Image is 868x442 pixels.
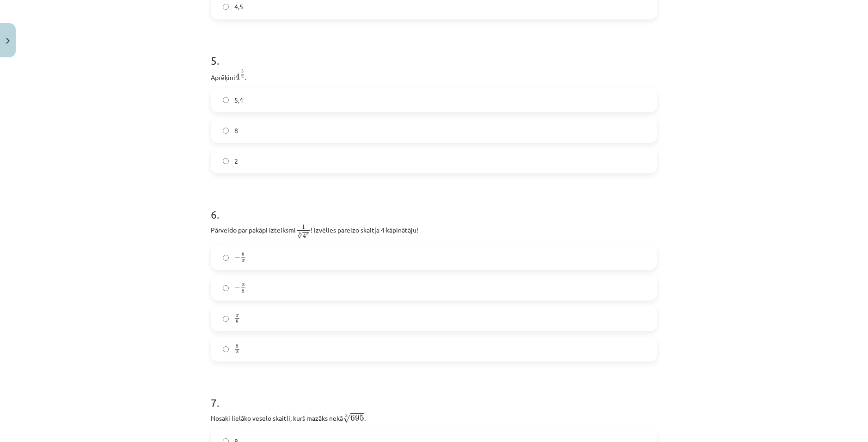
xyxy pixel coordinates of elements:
[242,289,245,294] span: 8
[223,4,229,10] input: 4,5
[211,223,657,239] p: Pārveido par pakāpi izteiksmi ! Izvēlies pareizo skaitļa 4 kāpinātāju!
[6,38,10,44] img: icon-close-lesson-0947bae3869378f0d4975bcd49f059093ad1ed9edebbc8119c70593378902aed.svg
[236,351,239,354] span: x
[303,233,306,239] span: 4
[235,73,240,80] span: 4
[306,233,309,235] span: x
[297,232,303,239] span: √
[234,285,240,291] span: −
[234,2,243,12] span: 4,5
[211,192,657,221] h1: 6 .
[211,38,657,67] h1: 5 .
[242,284,245,287] span: x
[223,158,229,164] input: 2
[242,252,245,257] span: 8
[350,415,364,421] span: 695
[241,70,244,73] span: 3
[211,411,657,424] p: Nosaki lielāko veselo skaitli, kurš mazāks nekā .
[343,413,350,423] span: √
[234,156,238,166] span: 2
[302,225,305,229] span: 1
[211,380,657,409] h1: 7 .
[223,128,229,134] input: 8
[236,320,238,324] span: 8
[236,344,238,348] span: 8
[234,95,243,105] span: 5,4
[242,260,245,263] span: x
[211,69,657,82] p: Aprēķini .
[236,314,239,317] span: x
[223,97,229,103] input: 5,4
[234,126,238,135] span: 8
[241,75,244,79] span: 2
[234,255,240,261] span: −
